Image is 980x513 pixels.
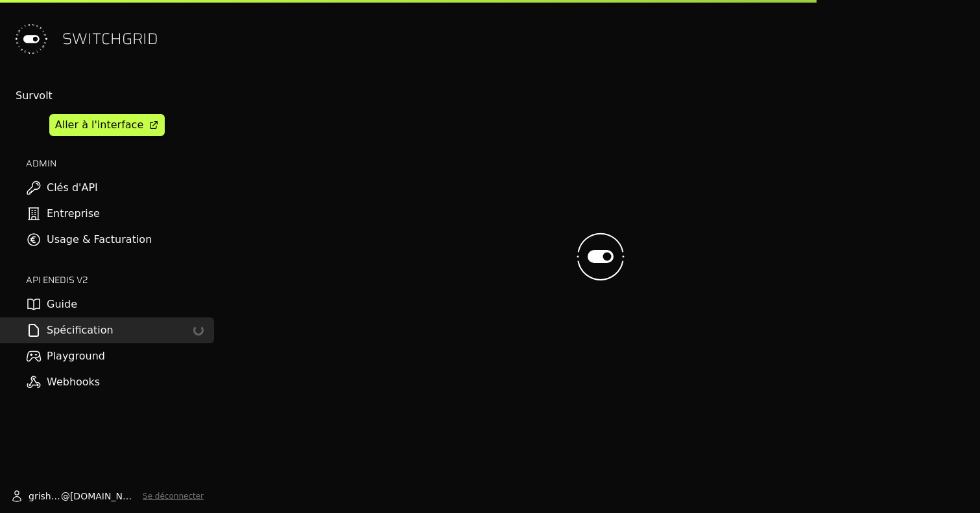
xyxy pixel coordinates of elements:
span: [DOMAIN_NAME] [70,490,137,503]
div: Survolt [16,88,214,104]
h2: ADMIN [26,157,214,170]
img: Switchgrid Logo [10,18,52,60]
h2: API ENEDIS v2 [26,273,214,286]
span: @ [61,490,70,503]
span: SWITCHGRID [62,28,158,49]
div: Aller à l'interface [55,117,143,133]
button: Se déconnecter [143,491,204,501]
a: Aller à l'interface [49,114,165,136]
span: grishjan [29,490,61,503]
div: loading [193,325,205,337]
